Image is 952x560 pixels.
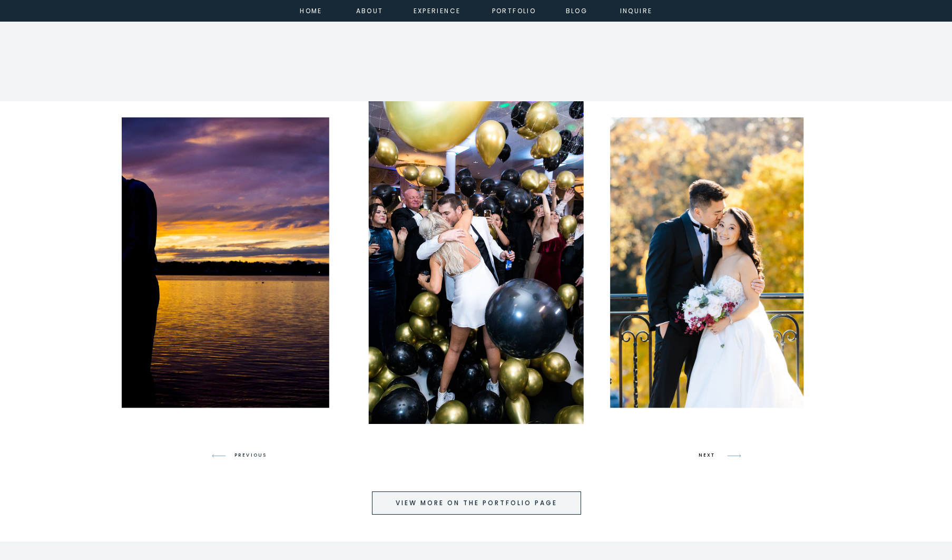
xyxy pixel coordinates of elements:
[372,497,581,506] a: view more on the portfolio page
[558,5,596,15] a: Blog
[356,5,380,15] a: about
[414,5,456,15] a: experience
[234,451,275,460] h3: PREVIOUS
[617,5,655,15] a: inquire
[492,5,537,15] a: portfolio
[699,451,719,460] h3: NEXT
[297,5,326,15] a: home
